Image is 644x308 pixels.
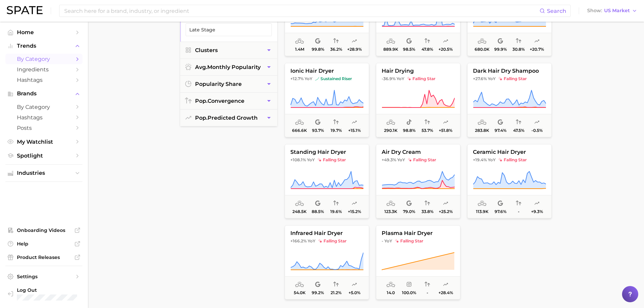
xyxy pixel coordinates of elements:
span: falling star [498,76,527,81]
button: pop.convergence [180,93,277,109]
span: average monthly popularity: Low Popularity [478,118,486,126]
span: 14.0 [387,290,395,295]
span: popularity predicted growth: Likely [352,118,357,126]
span: 97.4% [494,128,506,133]
span: average monthly popularity: Medium Popularity [386,37,395,45]
a: Product Releases [5,252,82,262]
span: popularity convergence: Low Convergence [333,281,339,289]
button: Trends [5,41,82,51]
span: +27.6% [473,76,487,81]
span: +15.1% [348,128,360,133]
span: 98.8% [403,128,415,133]
span: 283.8k [475,128,489,133]
span: popularity share: Google [406,37,412,45]
span: +20.7% [530,47,544,52]
span: +20.5% [438,47,453,52]
span: falling star [408,157,436,163]
span: 99.2% [312,290,324,295]
span: YoY [397,157,405,163]
span: +12.7% [290,76,304,81]
span: -0.5% [531,128,542,133]
a: Spotlight [5,150,82,161]
span: popularity predicted growth: Likely [534,199,540,208]
span: 88.5% [312,209,324,214]
button: hair drying-36.9% YoYfalling starfalling star290.1k98.8%53.7%+51.8% [376,63,460,137]
img: sustained riser [315,77,319,81]
span: plasma hair dryer [376,230,460,236]
span: popularity convergence: Very Low Convergence [333,199,339,208]
button: Clusters [180,42,277,58]
span: popularity convergence: Very Low Convergence [333,118,339,126]
span: popularity predicted growth: Very Unlikely [534,118,540,126]
span: - [518,209,519,214]
span: popularity predicted growth: Very Likely [352,37,357,45]
a: Posts [5,123,82,133]
span: average monthly popularity: Low Popularity [478,199,486,208]
span: popularity predicted growth: Uncertain [352,199,357,208]
a: Hashtags [5,75,82,85]
span: by Category [17,56,71,62]
img: falling star [498,77,502,81]
span: 680.0k [475,47,490,52]
span: 79.0% [403,209,415,214]
span: popularity predicted growth: Uncertain [352,281,357,289]
span: popularity predicted growth: Likely [534,37,540,45]
span: average monthly popularity: Low Popularity [386,199,395,208]
button: Brands [5,89,82,99]
img: falling star [408,158,412,162]
span: dark hair dry shampoo [468,68,551,74]
span: popularity share: Google [498,37,503,45]
span: average monthly popularity: Medium Popularity [295,37,304,45]
span: infrared hair dryer [285,230,369,236]
span: 47.8% [422,47,433,52]
span: convergence [195,98,244,104]
span: average monthly popularity: Very Low Popularity [386,281,395,289]
span: popularity share: Google [498,118,503,126]
img: falling star [318,239,322,243]
span: monthly popularity [195,64,261,70]
span: +49.3% [382,157,396,162]
span: 19.6% [330,209,342,214]
span: popularity share: TikTok [406,118,412,126]
span: Ingredients [17,66,71,73]
button: standing hair dryer+108.1% YoYfalling starfalling star248.5k88.5%19.6%+15.2% [285,144,369,218]
button: ceramic hair dryer+19.4% YoYfalling starfalling star113.9k97.6%-+9.3% [467,144,552,218]
span: Hashtags [17,77,71,83]
span: Log Out [17,287,77,293]
button: dark hair dry shampoo+27.6% YoYfalling starfalling star283.8k97.4%47.5%-0.5% [467,63,552,137]
span: popularity share: Google [315,199,320,208]
span: 290.1k [384,128,398,133]
span: YoY [307,157,315,163]
span: YoY [397,76,404,81]
span: standing hair dryer [285,149,369,155]
span: +25.2% [438,209,452,214]
span: US Market [604,9,630,13]
span: 54.0k [293,290,305,295]
span: Help [17,241,71,247]
span: popularity convergence: Insufficient Data [516,199,521,208]
span: 93.7% [312,128,324,133]
span: Trends [17,43,71,49]
span: Product Releases [17,254,71,260]
span: air dry cream [376,149,460,155]
span: popularity predicted growth: Very Likely [443,199,448,208]
img: falling star [317,158,321,162]
span: popularity predicted growth: Uncertain [443,37,448,45]
span: 97.6% [494,209,506,214]
span: 30.8% [512,47,525,52]
a: Log out. Currently logged in with e-mail ashley.yukech@ros.com. [5,285,82,303]
span: +28.4% [438,290,453,295]
span: Spotlight [17,152,71,159]
button: Industries [5,168,82,178]
span: popularity share: Instagram [406,281,412,289]
a: Settings [5,271,82,282]
span: average monthly popularity: Low Popularity [295,199,304,208]
button: avg.monthly popularity [180,59,277,75]
span: falling star [407,76,435,81]
span: 21.2% [331,290,341,295]
a: Hashtags [5,112,82,123]
span: +51.8% [439,128,452,133]
abbr: average [195,64,207,70]
button: popularity share [180,76,277,92]
span: popularity share: Google [315,37,320,45]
